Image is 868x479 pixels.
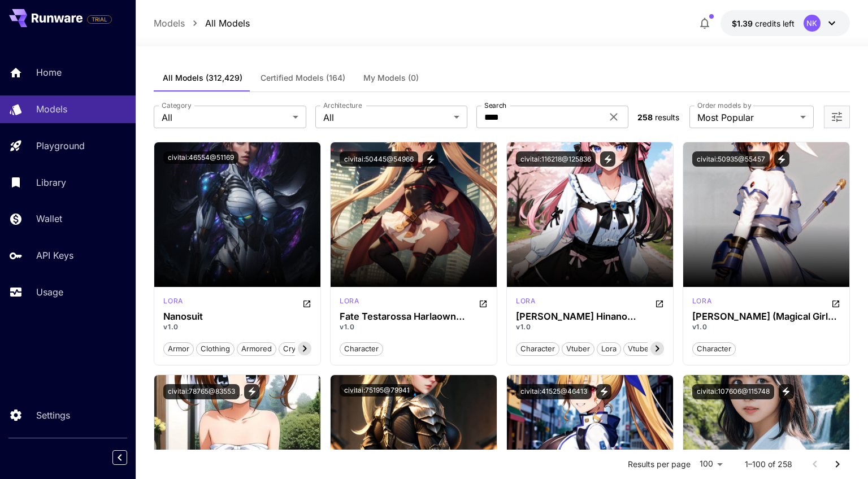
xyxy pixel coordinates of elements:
[697,111,796,124] span: Most Popular
[340,311,488,322] div: Fate Testarossa Harlaown (Magical Girl Lyrical Nanoha) 菲特·泰斯塔罗莎 （魔法少女奈叶）
[692,296,711,310] div: SD 1.5
[36,66,62,79] p: Home
[830,110,844,124] button: Open more filters
[695,456,727,472] div: 100
[623,341,693,356] button: vtuber character
[340,296,359,310] div: SD 1.5
[655,112,679,122] span: results
[516,341,559,356] button: character
[163,322,311,332] p: v1.0
[516,151,596,167] button: civitai:116218@125836
[774,151,789,167] button: View trigger words
[804,15,821,32] div: NK
[517,343,559,355] span: character
[205,16,250,30] a: All Models
[302,296,311,310] button: Open in CivitAI
[340,322,488,332] p: v1.0
[597,341,621,356] button: lora
[154,16,250,30] nav: breadcrumb
[624,343,692,355] span: vtuber character
[163,311,311,322] h3: Nanosuit
[826,453,849,476] button: Go to next page
[831,296,840,310] button: Open in CivitAI
[36,408,70,422] p: Settings
[516,384,592,399] button: civitai:41525@46413
[163,296,183,306] p: lora
[363,73,419,83] span: My Models (0)
[36,102,67,116] p: Models
[779,384,794,399] button: View trigger words
[479,296,488,310] button: Open in CivitAI
[340,384,414,397] button: civitai:75195@79941
[600,151,615,167] button: View trigger words
[36,212,62,225] p: Wallet
[637,112,653,122] span: 258
[628,459,691,470] p: Results per page
[261,73,345,83] span: Certified Models (164)
[562,343,594,355] span: vtuber
[745,459,792,470] p: 1–100 of 258
[36,249,73,262] p: API Keys
[237,341,276,356] button: armored
[121,447,136,468] div: Collapse sidebar
[340,343,383,355] span: character
[163,296,183,310] div: SD 1.5
[36,285,63,299] p: Usage
[697,101,751,110] label: Order models by
[484,101,506,110] label: Search
[154,16,185,30] a: Models
[163,341,194,356] button: armor
[36,139,85,153] p: Playground
[163,151,238,164] button: civitai:46554@51169
[340,296,359,306] p: lora
[692,311,840,322] h3: [PERSON_NAME] (Magical Girl Lyrical Nanoha) [PERSON_NAME] （魔法少女[PERSON_NAME]）
[197,343,234,355] span: clothing
[162,111,288,124] span: All
[755,19,795,28] span: credits left
[88,15,111,24] span: TRIAL
[516,322,664,332] p: v1.0
[423,151,438,167] button: View trigger words
[692,296,711,306] p: lora
[340,151,418,167] button: civitai:50445@54966
[163,73,242,83] span: All Models (312,429)
[323,101,362,110] label: Architecture
[692,311,840,322] div: Nanoha Takamachi (Magical Girl Lyrical Nanoha) 高町奈叶 （魔法少女奈叶）
[597,343,620,355] span: lora
[596,384,611,399] button: View trigger words
[323,111,449,124] span: All
[340,311,488,322] h3: Fate Testarossa Harlaown (Magical Girl Lyrical Nanoha) [PERSON_NAME] （魔法少女[PERSON_NAME]）
[196,341,235,356] button: clothing
[237,343,276,355] span: armored
[732,18,795,29] div: $1.3947
[340,341,383,356] button: character
[721,10,850,36] button: $1.3947NK
[112,450,127,465] button: Collapse sidebar
[693,343,735,355] span: character
[692,384,774,399] button: civitai:107606@115748
[87,12,112,26] span: Add your payment card to enable full platform functionality.
[692,322,840,332] p: v1.0
[162,101,192,110] label: Category
[732,19,755,28] span: $1.39
[244,384,259,399] button: View trigger words
[279,341,310,356] button: crysis
[562,341,594,356] button: vtuber
[164,343,193,355] span: armor
[516,311,664,322] div: Tachibana Hinano 橘ひなの / VSPO!
[655,296,664,310] button: Open in CivitAI
[516,311,664,322] h3: [PERSON_NAME] Hinano [PERSON_NAME] / VSPO!
[36,176,66,189] p: Library
[279,343,309,355] span: crysis
[692,151,770,167] button: civitai:50935@55457
[692,341,736,356] button: character
[163,384,240,399] button: civitai:78765@83553
[516,296,535,310] div: SD 1.5
[516,296,535,306] p: lora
